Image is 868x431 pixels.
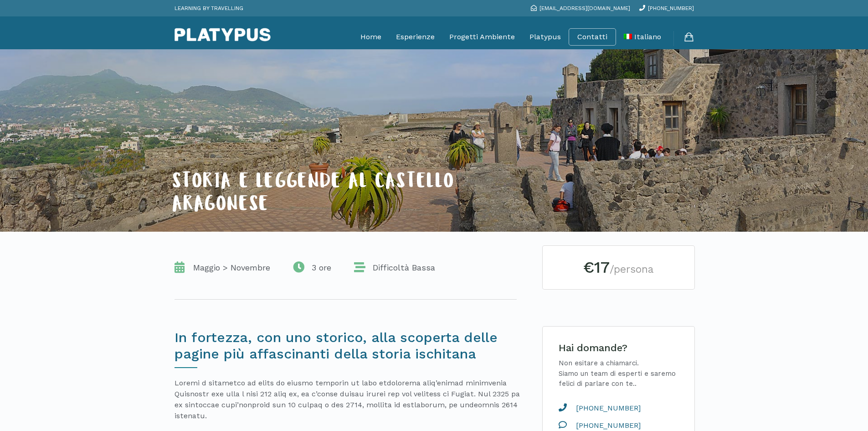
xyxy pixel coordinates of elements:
[529,26,561,48] a: Platypus
[556,260,681,275] h2: €17
[559,342,627,353] span: Hai domande?
[648,5,694,11] span: [PHONE_NUMBER]
[307,262,331,273] span: 3 ore
[172,173,455,217] span: STORIA E LEGGENDE AL CASTELLO ARAGONESE
[569,420,641,431] span: [PHONE_NUMBER]
[577,32,607,42] a: Contatti
[531,5,630,11] a: [EMAIL_ADDRESS][DOMAIN_NAME]
[175,2,243,14] p: LEARNING BY TRAVELLING
[189,262,270,273] span: Maggio > Novembre
[610,263,654,275] small: /persona
[624,26,661,48] a: Italiano
[634,32,661,41] span: Italiano
[368,262,435,273] span: Difficoltà Bassa
[559,403,681,414] a: [PHONE_NUMBER]
[175,329,498,362] span: In fortezza, con uno storico, alla scoperta delle pagine più affascinanti della storia ischitana
[360,26,381,48] a: Home
[175,28,271,42] img: Platypus
[539,5,630,11] span: [EMAIL_ADDRESS][DOMAIN_NAME]
[396,26,435,48] a: Esperienze
[639,5,694,11] a: [PHONE_NUMBER]
[559,358,678,389] p: Non esitare a chiamarci. Siamo un team di esperti e saremo felici di parlare con te..
[569,403,641,414] span: [PHONE_NUMBER]
[449,26,515,48] a: Progetti Ambiente
[559,420,681,431] a: [PHONE_NUMBER]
